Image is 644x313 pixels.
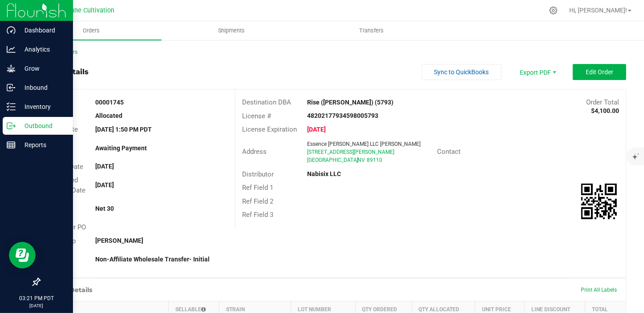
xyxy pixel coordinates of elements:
inline-svg: Dashboard [7,26,16,35]
strong: [DATE] 1:50 PM PDT [95,126,152,133]
img: Scan me! [581,184,617,219]
span: Contact [437,148,461,156]
strong: Nabisix LLC [307,170,341,177]
qrcode: 00001745 [581,184,617,219]
span: [GEOGRAPHIC_DATA] [307,157,358,163]
p: Inventory [16,101,69,112]
p: 03:21 PM PDT [4,294,69,302]
strong: Allocated [95,112,122,119]
p: Grow [16,63,69,74]
span: License # [242,112,271,120]
strong: [PERSON_NAME] [95,237,143,244]
div: Manage settings [548,6,559,15]
strong: [DATE] [95,163,114,170]
a: Orders [21,21,162,40]
strong: [DATE] [95,181,114,189]
span: 89110 [367,157,382,163]
p: Dashboard [16,25,69,36]
p: [DATE] [4,302,69,309]
span: Ref Field 1 [242,184,273,192]
strong: 48202177934598005793 [307,112,378,119]
span: Sync to QuickBooks [434,68,489,76]
strong: [DATE] [307,126,326,133]
span: Shipments [206,27,257,35]
a: Shipments [162,21,302,40]
strong: Net 30 [95,205,114,212]
span: Transfers [347,27,396,35]
strong: 00001745 [95,99,124,106]
strong: Non-Affiliate Wholesale Transfer- Initial [95,256,210,263]
iframe: Resource center [9,242,36,269]
inline-svg: Inbound [7,83,16,92]
span: Edit Order [586,68,613,76]
p: Inbound [16,82,69,93]
span: Ref Field 2 [242,197,273,205]
inline-svg: Analytics [7,45,16,54]
span: Hi, [PERSON_NAME]! [569,7,627,14]
strong: Rise ([PERSON_NAME]) (5793) [307,99,393,106]
li: Export PDF [510,64,564,80]
span: Print All Labels [581,287,617,293]
span: Ref Field 3 [242,211,273,219]
span: Order Total [586,98,619,106]
button: Edit Order [573,64,626,80]
button: Sync to QuickBooks [421,64,502,80]
p: Outbound [16,120,69,131]
strong: $4,100.00 [591,107,619,114]
span: Address [242,148,267,156]
span: Orders [71,27,112,35]
p: Analytics [16,44,69,55]
span: Destination DBA [242,98,291,106]
span: License Expiration [242,125,297,133]
span: , [356,157,357,163]
p: Reports [16,140,69,150]
a: Transfers [302,21,442,40]
inline-svg: Inventory [7,102,16,111]
span: Distributor [242,170,274,178]
inline-svg: Grow [7,64,16,73]
inline-svg: Outbound [7,121,16,130]
span: Essence [PERSON_NAME] LLC [PERSON_NAME] [307,141,421,147]
strong: Awaiting Payment [95,144,147,152]
span: NV [357,157,365,163]
inline-svg: Reports [7,140,16,149]
span: [STREET_ADDRESS][PERSON_NAME] [307,149,394,155]
span: Dune Cultivation [67,7,115,14]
